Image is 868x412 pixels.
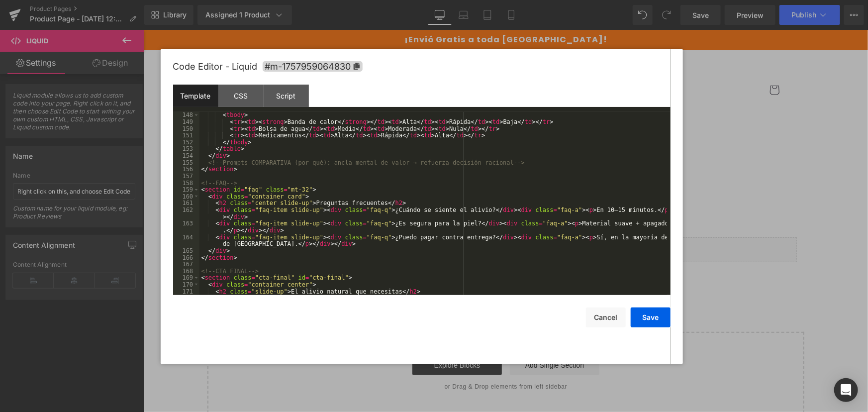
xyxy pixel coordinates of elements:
div: 152 [173,139,199,146]
div: 165 [173,247,199,254]
a: Add Single Section [366,325,456,345]
div: 161 [173,200,199,206]
div: 151 [173,132,199,139]
div: 158 [173,180,199,187]
div: 149 [173,118,199,125]
a: Almohadilla Menstrual Térmica [275,155,450,167]
div: CSS [218,85,264,107]
button: Cancel [586,308,626,327]
summary: Búsqueda [89,49,110,71]
div: 163 [173,220,199,233]
button: Save [631,308,671,327]
span: Code Editor - Liquid [173,61,258,72]
span: Click to copy [263,61,363,72]
div: 166 [173,254,199,261]
div: 154 [173,152,199,159]
div: 153 [173,145,199,152]
div: 171 [173,288,199,295]
a: Únicos distribuidores autorizados [293,96,432,116]
div: 164 [173,234,199,247]
div: 169 [173,274,199,281]
div: 159 [173,186,199,193]
div: 168 [173,268,199,275]
div: 170 [173,281,199,288]
span: ¡Envió Gratis a toda [GEOGRAPHIC_DATA]! [261,4,464,15]
button: Add To Cart [325,169,399,193]
a: Natu Store Colombia [326,30,398,90]
p: or Drag & Drop elements from left sidebar [80,353,645,360]
div: 157 [173,173,199,180]
div: 160 [173,193,199,200]
div: 156 [173,166,199,173]
span: Únicos distribuidores autorizados [299,102,426,110]
div: Template [173,85,218,107]
div: 150 [173,125,199,132]
div: 162 [173,206,199,220]
div: Script [264,85,309,107]
a: Explore Blocks [269,325,358,345]
div: 148 [173,111,199,118]
div: Open Intercom Messenger [834,378,858,402]
div: 155 [173,159,199,166]
img: Natu Store Colombia [330,34,394,87]
div: 167 [173,261,199,268]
